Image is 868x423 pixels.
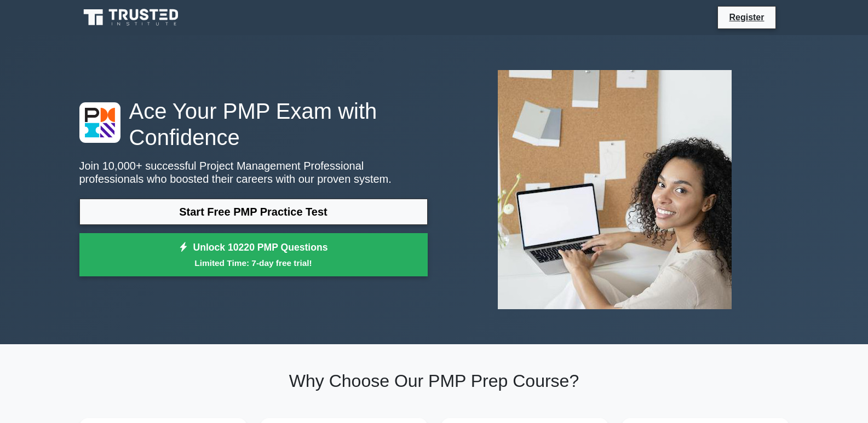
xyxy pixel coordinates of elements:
a: Register [722,10,771,24]
small: Limited Time: 7-day free trial! [93,257,414,269]
h1: Ace Your PMP Exam with Confidence [79,98,428,150]
a: Start Free PMP Practice Test [79,199,428,225]
h2: Why Choose Our PMP Prep Course? [79,370,789,391]
p: Join 10,000+ successful Project Management Professional professionals who boosted their careers w... [79,159,428,186]
a: Unlock 10220 PMP QuestionsLimited Time: 7-day free trial! [79,233,428,277]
